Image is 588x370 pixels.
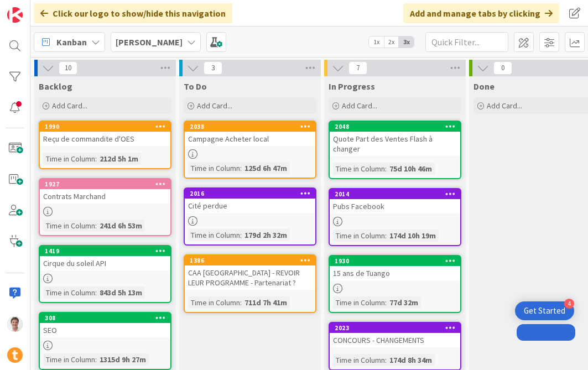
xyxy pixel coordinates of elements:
img: JG [7,316,23,332]
div: 1386 [185,256,315,265]
div: Cirque du soleil API [40,256,170,270]
b: [PERSON_NAME] [116,37,183,48]
span: 1x [369,37,384,48]
div: 1315d 9h 27m [97,353,149,366]
div: 1930 [330,256,460,266]
div: 2014Pubs Facebook [330,189,460,213]
div: 2016Cité perdue [185,189,315,213]
div: 2016 [185,189,315,199]
div: 308SEO [40,313,170,337]
input: Quick Filter... [425,32,508,52]
div: 1386 [190,257,315,264]
div: 2038 [190,123,315,131]
div: 179d 2h 32m [242,229,290,241]
div: Time in Column [333,230,385,242]
div: 1927Contrats Marchand [40,179,170,204]
div: Time in Column [43,353,95,366]
div: Time in Column [43,153,95,165]
div: Time in Column [188,162,240,174]
div: 1419Cirque du soleil API [40,246,170,270]
div: 174d 10h 19m [387,230,439,242]
div: 2048Quote Part des Ventes Flash à changer [330,122,460,156]
span: : [240,296,242,309]
span: : [95,353,97,366]
div: 1990Reçu de commandite d'OES [40,122,170,146]
a: 2048Quote Part des Ventes Flash à changerTime in Column:75d 10h 46m [329,121,461,179]
span: : [385,296,387,309]
div: 308 [45,314,170,322]
div: Contrats Marchand [40,189,170,204]
div: Campagne Acheter local [185,132,315,146]
span: : [240,229,242,241]
span: : [385,163,387,175]
div: Get Started [524,305,565,316]
div: 2016 [190,190,315,197]
a: 1927Contrats MarchandTime in Column:241d 6h 53m [39,178,171,236]
a: 308SEOTime in Column:1315d 9h 27m [39,312,171,370]
div: 2014 [330,189,460,199]
span: 3x [399,37,414,48]
div: Open Get Started checklist, remaining modules: 4 [515,301,574,320]
div: 1386CAA [GEOGRAPHIC_DATA] - REVOIR LEUR PROGRAMME - Partenariat ? [185,256,315,290]
div: 1927 [45,180,170,188]
a: 1419Cirque du soleil APITime in Column:843d 5h 13m [39,245,171,303]
div: 2038Campagne Acheter local [185,122,315,146]
span: 7 [348,61,367,75]
a: 2014Pubs FacebookTime in Column:174d 10h 19m [329,188,461,246]
div: Time in Column [333,354,385,366]
div: 1990 [40,122,170,132]
div: 212d 5h 1m [97,153,141,165]
span: : [95,286,97,299]
div: 241d 6h 53m [97,220,145,232]
div: Time in Column [43,220,95,232]
span: Add Card... [197,101,232,111]
div: 4 [564,299,574,309]
span: Backlog [39,81,72,92]
div: 75d 10h 46m [387,163,435,175]
div: CONCOURS - CHANGEMENTS [330,333,460,347]
a: 2038Campagne Acheter localTime in Column:125d 6h 47m [184,121,316,179]
div: 2048 [335,123,460,131]
span: Add Card... [342,101,377,111]
div: 77d 32m [387,296,421,309]
div: 1930 [335,257,460,265]
span: Add Card... [52,101,87,111]
div: CAA [GEOGRAPHIC_DATA] - REVOIR LEUR PROGRAMME - Partenariat ? [185,265,315,290]
div: 193015 ans de Tuango [330,256,460,280]
div: 2038 [185,122,315,132]
div: 1990 [45,123,170,131]
div: Time in Column [333,296,385,309]
div: Time in Column [188,296,240,309]
span: To Do [184,81,207,92]
a: 1386CAA [GEOGRAPHIC_DATA] - REVOIR LEUR PROGRAMME - Partenariat ?Time in Column:711d 7h 41m [184,254,316,313]
div: Cité perdue [185,199,315,213]
img: Visit kanbanzone.com [7,7,23,23]
div: 1927 [40,179,170,189]
div: 711d 7h 41m [242,296,290,309]
div: Quote Part des Ventes Flash à changer [330,132,460,156]
div: 2023 [330,323,460,333]
div: Time in Column [188,229,240,241]
span: 2x [384,37,399,48]
span: : [385,230,387,242]
div: SEO [40,323,170,337]
div: 2014 [335,190,460,198]
div: 15 ans de Tuango [330,266,460,280]
div: Click our logo to show/hide this navigation [34,3,232,23]
div: 2048 [330,122,460,132]
div: 125d 6h 47m [242,162,290,174]
a: 1990Reçu de commandite d'OESTime in Column:212d 5h 1m [39,121,171,169]
div: 174d 8h 34m [387,354,435,366]
a: 193015 ans de TuangoTime in Column:77d 32m [329,255,461,313]
div: 2023CONCOURS - CHANGEMENTS [330,323,460,347]
div: Time in Column [333,163,385,175]
span: : [95,220,97,232]
div: 1419 [40,246,170,256]
div: 2023 [335,324,460,332]
span: Kanban [56,35,87,49]
span: In Progress [329,81,375,92]
div: Pubs Facebook [330,199,460,213]
div: Time in Column [43,286,95,299]
span: Add Card... [487,101,522,111]
div: Add and manage tabs by clicking [403,3,559,23]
